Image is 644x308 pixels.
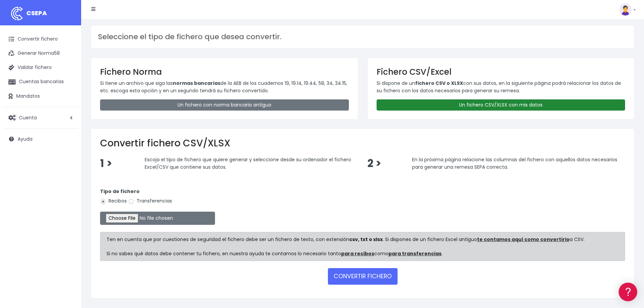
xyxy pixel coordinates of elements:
strong: Tipo de fichero [100,188,140,195]
div: Facturación [7,134,128,141]
a: te contamos aquí como convertirlo [477,236,570,243]
button: Contáctanos [7,181,128,193]
h3: Fichero CSV/Excel [377,67,625,77]
a: Videotutoriales [7,106,128,117]
span: Cuenta [19,114,37,121]
a: Problemas habituales [7,96,128,106]
h2: Convertir fichero CSV/XLSX [100,138,625,149]
a: Convertir fichero [3,32,78,46]
a: Mandatos [3,89,78,103]
h3: Fichero Norma [100,67,349,77]
div: Convertir ficheros [7,75,128,81]
button: CONVERTIR FICHERO [328,268,398,284]
a: Formatos [7,86,128,96]
span: 1 > [100,156,112,171]
a: API [7,173,128,183]
span: CSEPA [26,9,47,17]
a: Perfiles de empresas [7,117,128,127]
a: para transferencias [388,250,442,257]
label: Transferencias [128,197,172,205]
span: Escoja el tipo de fichero que quiere generar y seleccione desde su ordenador el fichero Excel/CSV... [145,156,351,170]
p: Si dispone de un con sus datos, en la siguiente página podrá relacionar los datos de su fichero c... [377,79,625,95]
span: Ayuda [18,136,32,142]
div: Programadores [7,162,128,169]
a: Validar fichero [3,61,78,75]
a: Generar Norma58 [3,46,78,61]
a: Ayuda [3,132,78,146]
span: En la próxima página relacione las columnas del fichero con aquellos datos necesarios para genera... [412,156,617,170]
img: logo [8,5,25,22]
a: Información general [7,57,128,68]
p: Si tiene un archivo que siga las de la AEB de los cuadernos 19, 19.14, 19.44, 58, 34, 34.15, etc.... [100,79,349,95]
a: Un fichero CSV/XLSX con mis datos [377,99,625,111]
a: Cuenta [3,111,78,125]
a: para recibos [341,250,374,257]
div: Información general [7,47,128,53]
a: General [7,145,128,156]
div: Ten en cuenta que por cuestiones de seguridad el fichero debe ser un fichero de texto, con extens... [100,232,625,261]
span: 2 > [367,156,381,171]
a: Un fichero con norma bancaria antiguo [100,99,349,111]
a: Cuentas bancarias [3,75,78,89]
h3: Seleccione el tipo de fichero que desea convertir. [98,32,627,41]
strong: fichero CSV o XLSX [415,80,463,87]
label: Recibos [100,197,127,205]
strong: normas bancarias [173,80,220,87]
strong: csv, txt o xlsx [349,236,383,243]
a: POWERED BY ENCHANT [93,195,130,201]
img: profile [619,3,631,16]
